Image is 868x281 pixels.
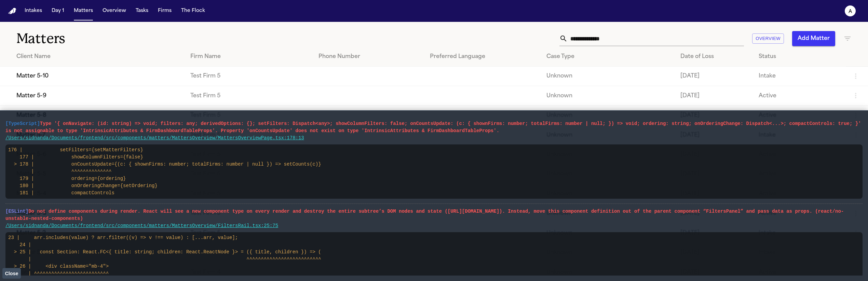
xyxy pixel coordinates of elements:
td: Unknown [541,86,675,106]
td: [DATE] [675,86,753,106]
button: Firms [155,5,174,17]
div: Phone Number [318,53,419,61]
div: Client Name [16,53,179,61]
button: Day 1 [49,5,67,17]
button: Add Matter [792,31,835,46]
div: Status [759,53,841,61]
button: Matters [71,5,96,17]
text: a [849,9,852,14]
button: Tasks [133,5,151,17]
button: Overview [752,33,784,44]
button: Intakes [22,5,45,17]
div: Preferred Language [430,53,535,61]
button: Overview [100,5,129,17]
td: Test Firm 5 [185,106,313,125]
td: Test Firm 5 [185,67,313,86]
td: [DATE] [675,67,753,86]
div: Date of Loss [680,53,747,61]
td: [DATE] [675,106,753,125]
td: Intake [753,67,846,86]
td: Active [753,86,846,106]
td: Unknown [541,67,675,86]
div: Case Type [546,53,669,61]
td: Test Firm 5 [185,86,313,106]
td: Active [753,106,846,125]
img: Finch Logo [8,8,16,14]
h1: Matters [16,30,269,47]
td: Unknown [541,106,675,125]
div: Firm Name [190,53,307,61]
a: Home [8,8,16,14]
button: The Flock [178,5,208,17]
